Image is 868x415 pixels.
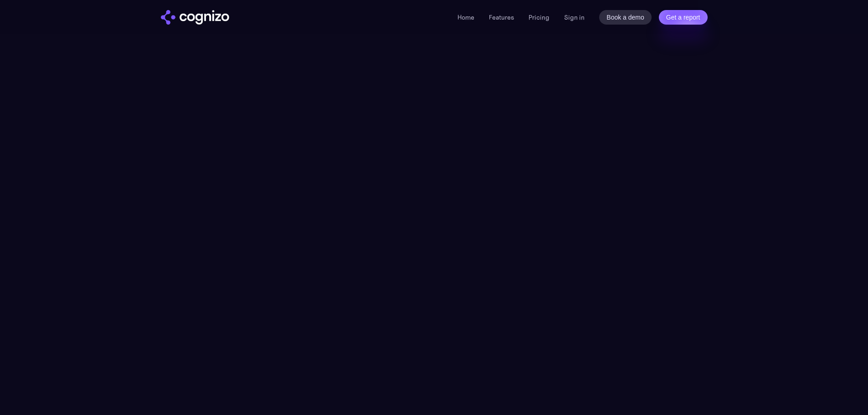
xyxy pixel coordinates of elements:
a: Features [489,13,514,21]
a: Book a demo [599,10,652,25]
a: Pricing [529,13,550,21]
a: Sign in [564,12,585,23]
a: Home [457,13,474,21]
a: Get a report [659,10,708,25]
img: cognizo logo [161,10,229,25]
